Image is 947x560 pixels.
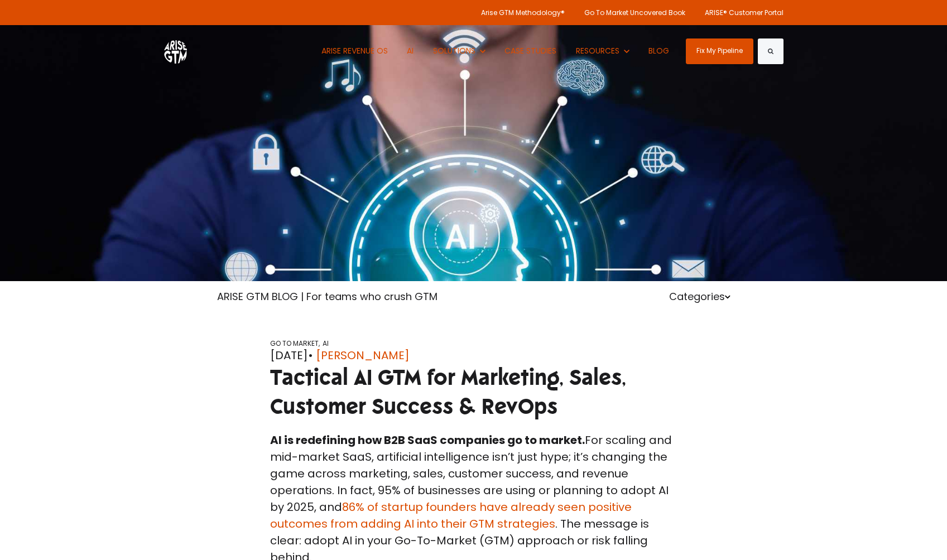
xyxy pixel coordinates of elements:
[576,45,619,56] span: RESOURCES
[270,339,320,348] a: GO TO MARKET,
[313,25,396,77] a: ARISE REVENUE OS
[316,347,410,364] a: [PERSON_NAME]
[323,339,329,348] a: AI
[686,38,753,64] a: Fix My Pipeline
[399,25,422,77] a: AI
[308,347,313,363] span: •
[669,289,730,303] a: Categories
[568,25,637,77] button: Show submenu for RESOURCES RESOURCES
[270,432,585,448] strong: AI is redefining how B2B SaaS companies go to market.
[313,25,677,77] nav: Desktop navigation
[270,364,626,420] span: Tactical AI GTM for Marketing, Sales, Customer Success & RevOps
[270,499,632,532] a: 86% of startup founders have already seen positive outcomes from adding AI into their GTM strategies
[270,347,677,364] div: [DATE]
[758,38,783,64] button: Search
[433,45,475,56] span: SOLUTIONS
[217,289,438,303] a: ARISE GTM BLOG | For teams who crush GTM
[497,25,565,77] a: CASE STUDIES
[641,25,678,77] a: BLOG
[164,38,187,64] img: ARISE GTM logo (1) white
[425,25,493,77] button: Show submenu for SOLUTIONS SOLUTIONS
